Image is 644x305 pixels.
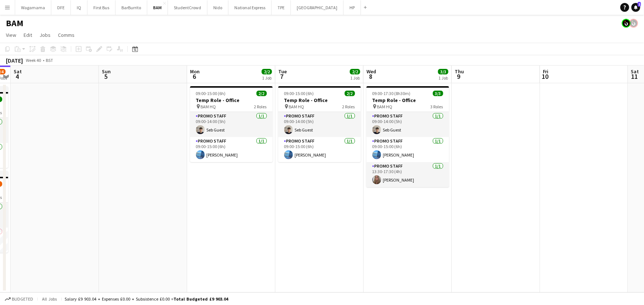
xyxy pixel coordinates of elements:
span: Total Budgeted £9 903.04 [173,296,228,302]
button: National Express [228,0,272,15]
div: [DATE] [6,57,23,64]
div: BST [46,57,53,63]
button: Nido [207,0,228,15]
button: StudentCrowd [168,0,207,15]
button: [GEOGRAPHIC_DATA] [291,0,344,15]
span: View [6,32,16,38]
app-user-avatar: Tim Bodenham [622,19,631,28]
span: Week 40 [24,57,43,63]
span: Comms [58,32,75,38]
button: HP [344,0,361,15]
span: All jobs [41,296,58,302]
a: View [3,30,19,40]
span: 1 [638,2,641,7]
div: Salary £9 903.04 + Expenses £0.00 + Subsistence £0.00 = [65,296,228,302]
button: TPE [272,0,291,15]
a: Jobs [37,30,54,40]
a: Comms [55,30,78,40]
span: Budgeted [12,297,33,302]
button: BarBurrito [116,0,147,15]
h1: BAM [6,18,23,29]
a: 1 [631,3,640,12]
button: BAM [147,0,168,15]
button: Wagamama [15,0,51,15]
span: Edit [24,32,32,38]
span: Jobs [39,32,51,38]
button: First Bus [87,0,116,15]
button: IQ [71,0,87,15]
app-user-avatar: Tim Bodenham [629,19,638,28]
button: Budgeted [4,295,34,303]
a: Edit [21,30,35,40]
button: DFE [51,0,71,15]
